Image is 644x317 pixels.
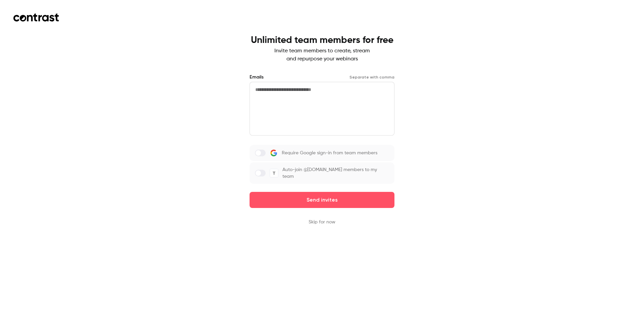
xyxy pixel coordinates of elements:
[250,192,394,208] button: Send invites
[251,35,393,46] h1: Unlimited team members for free
[309,219,335,225] button: Skip for now
[250,162,394,184] label: Auto-join @[DOMAIN_NAME] members to my team
[250,145,394,161] label: Require Google sign-in from team members
[250,74,264,81] label: Emails
[251,47,393,63] p: Invite team members to create, stream and repurpose your webinars
[350,74,394,80] p: Separate with comma
[270,169,278,177] img: Kelly J. Ramirez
